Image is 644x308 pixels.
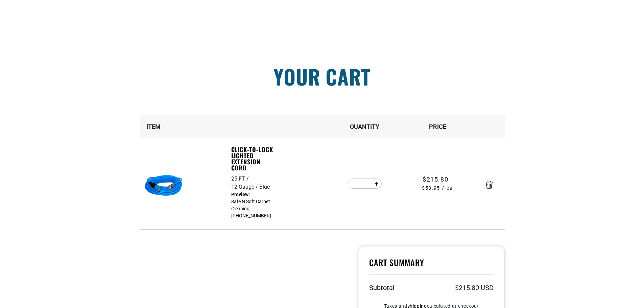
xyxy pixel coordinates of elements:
[259,183,270,191] div: Blue
[328,115,401,138] th: Quantity
[142,165,185,208] img: blue
[231,191,278,219] dd: Safe N Soft Carpet Cleaning [PHONE_NUMBER]
[369,257,494,275] h4: Cart Summary
[423,175,448,184] span: $215.80
[401,185,474,192] span: $53.95 / ea
[401,115,474,138] th: Price
[135,66,510,87] h1: Your cart
[455,284,494,291] p: $215.80 USD
[140,115,231,138] th: Item
[231,183,259,191] div: 12 Gauge
[486,182,493,187] a: Remove Click-to-Lock Lighted Extension Cord - 25 FT / 12 Gauge / Blue
[231,146,278,171] a: Click-to-Lock Lighted Extension Cord
[358,178,371,189] input: Quantity for Click-to-Lock Lighted Extension Cord
[231,175,250,183] div: 25 FT
[369,284,395,291] h3: Subtotal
